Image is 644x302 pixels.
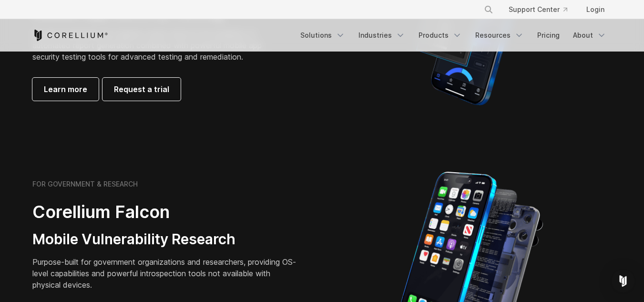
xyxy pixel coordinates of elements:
[612,270,634,292] div: Open Intercom Messenger
[470,27,530,44] a: Resources
[114,83,169,95] span: Request a trial
[32,256,299,291] p: Purpose-built for government organizations and researchers, providing OS-level capabilities and p...
[579,1,612,18] a: Login
[413,27,468,44] a: Products
[501,1,575,18] a: Support Center
[472,1,612,18] div: Navigation Menu
[32,201,299,223] h2: Corellium Falcon
[480,1,497,18] button: Search
[532,27,565,44] a: Pricing
[32,230,299,249] h3: Mobile Vulnerability Research
[32,78,99,101] a: Learn more
[567,27,612,44] a: About
[102,78,181,101] a: Request a trial
[295,27,351,44] a: Solutions
[44,83,87,95] span: Learn more
[32,180,138,188] h6: FOR GOVERNMENT & RESEARCH
[32,30,108,41] a: Corellium Home
[295,27,612,44] div: Navigation Menu
[353,27,411,44] a: Industries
